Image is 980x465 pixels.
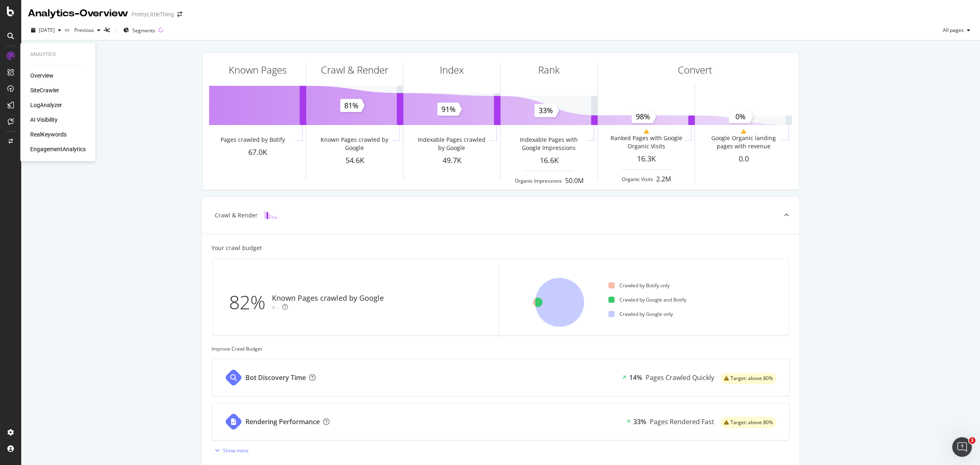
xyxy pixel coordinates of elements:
[318,136,391,152] div: Known Pages crawled by Google
[220,136,285,144] div: Pages crawled by Botify
[306,155,403,166] div: 54.6K
[629,373,642,382] div: 14%
[212,359,790,396] a: Bot Discovery Time14%Pages Crawled Quicklywarning label
[272,293,384,304] div: Known Pages crawled by Google
[731,420,773,425] span: Target: above 80%
[30,72,53,80] a: Overview
[952,437,972,457] iframe: Intercom live chat
[30,116,58,124] a: AI Visibility
[721,417,776,428] div: warning label
[650,417,714,427] div: Pages Rendered Fast
[120,24,158,37] button: Segments
[30,51,86,58] div: Analytics
[28,24,65,37] button: [DATE]
[940,27,964,34] span: All pages
[212,403,790,440] a: Rendering Performance33%Pages Rendered Fastwarning label
[229,289,272,316] div: 82%
[940,24,973,37] button: All pages
[71,27,94,34] span: Previous
[633,417,646,427] div: 33%
[440,63,464,77] div: Index
[212,244,262,252] div: Your crawl budget
[245,373,306,382] div: Bot Discovery Time
[721,373,776,384] div: warning label
[608,282,670,289] div: Crawled by Botify only
[538,63,560,77] div: Rank
[229,63,287,77] div: Known Pages
[245,417,320,427] div: Rendering Performance
[608,311,673,317] div: Crawled by Google only
[212,444,249,457] button: Show more
[223,447,249,454] div: Show more
[731,376,773,381] span: Target: above 80%
[264,211,277,219] img: block-icon
[39,27,55,34] span: 2025 Oct. 10th
[501,155,597,166] div: 16.6K
[608,296,686,303] div: Crawled by Google and Botify
[71,24,104,37] button: Previous
[215,211,258,219] div: Crawl & Render
[565,176,584,186] div: 50.0M
[212,345,790,352] div: Improve Crawl Budget
[515,177,562,184] div: Organic Impressions
[30,130,67,139] a: RealKeywords
[28,7,128,20] div: Analytics - Overview
[132,27,155,34] span: Segments
[277,304,279,312] div: -
[30,86,59,94] a: SiteCrawler
[30,101,62,109] a: LogAnalyzer
[512,136,585,152] div: Indexable Pages with Google Impressions
[646,373,714,382] div: Pages Crawled Quickly
[321,63,388,77] div: Crawl & Render
[272,306,275,309] img: Equal
[969,437,976,444] span: 1
[403,155,500,166] div: 49.7K
[415,136,488,152] div: Indexable Pages crawled by Google
[30,145,86,153] a: EngagementAnalytics
[209,147,306,158] div: 67.0K
[177,11,182,17] div: arrow-right-arrow-left
[131,10,174,18] div: PrettyLittleThing
[65,26,71,33] span: vs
